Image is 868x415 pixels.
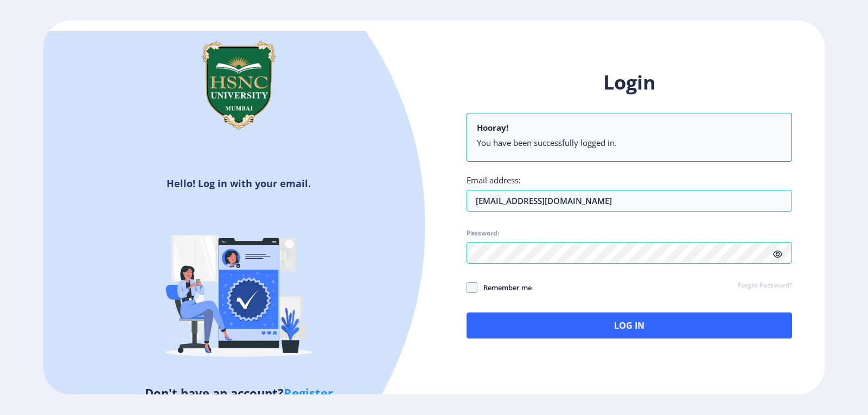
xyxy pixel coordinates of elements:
img: Verified-rafiki.svg [144,194,334,384]
a: Register [284,385,333,401]
label: Email address: [467,175,521,186]
b: Hooray! [477,122,508,133]
img: hsnc.png [184,31,293,139]
input: Email address [467,190,792,212]
button: Log In [467,312,792,339]
h5: Don't have an account? [52,384,426,401]
a: Forgot Password? [738,281,792,291]
li: You have been successfully logged in. [477,137,782,148]
h1: Login [467,69,792,95]
span: Remember me [477,281,532,294]
label: Password: [467,229,499,238]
